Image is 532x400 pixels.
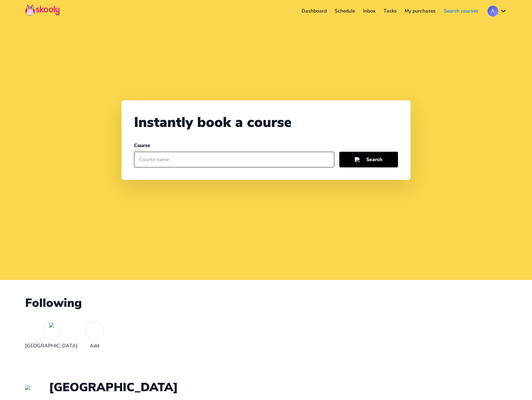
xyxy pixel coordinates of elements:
[25,342,78,349] div: [GEOGRAPHIC_DATA]
[331,6,359,16] a: Schedule
[440,6,482,16] a: Search courses
[25,385,44,390] img: 20170717074618169820408676579146e5rDExiun0FCoEly0V.png
[339,152,398,167] button: Search
[298,6,331,16] a: Dashboard
[134,142,334,149] div: Course
[355,157,362,162] img: search-outline.png
[379,6,401,16] a: Tasks
[49,323,54,328] img: 20170717074618169820408676579146e5rDExiun0FCoEly0V.png
[359,6,379,16] a: Inbox
[134,152,334,167] input: Course name
[85,342,104,349] div: Add
[487,6,507,17] button: Achevron down outline
[25,4,60,16] img: Skooly
[25,295,507,311] div: Following
[400,6,440,16] a: My purchases
[134,113,398,132] div: Instantly book a course
[25,379,507,395] div: [GEOGRAPHIC_DATA]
